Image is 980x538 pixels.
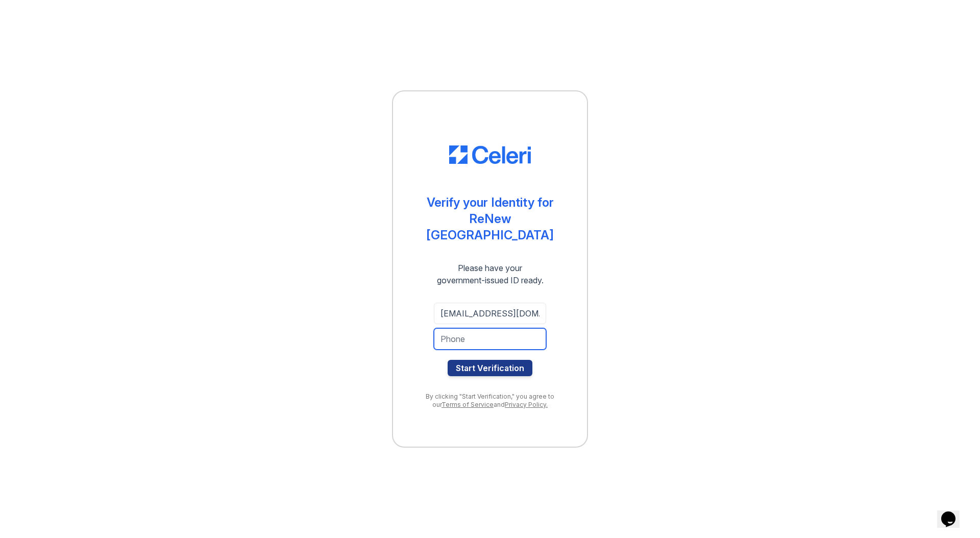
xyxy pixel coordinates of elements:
[449,145,531,164] img: CE_Logo_Blue-a8612792a0a2168367f1c8372b55b34899dd931a85d93a1a3d3e32e68fde9ad4.png
[937,497,970,528] iframe: chat widget
[413,194,567,243] div: Verify your Identity for ReNew [GEOGRAPHIC_DATA]
[413,393,567,409] div: By clicking "Start Verification," you agree to our and
[434,328,546,350] input: Phone
[434,303,546,324] input: Email
[442,401,494,408] a: Terms of Service
[419,262,562,286] div: Please have your government-issued ID ready.
[448,360,532,376] button: Start Verification
[505,401,548,408] a: Privacy Policy.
